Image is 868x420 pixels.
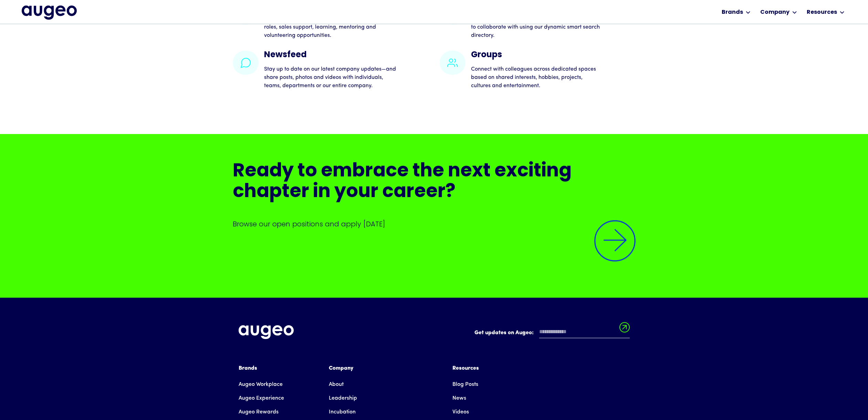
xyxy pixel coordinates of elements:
[471,51,603,60] h4: Groups
[22,6,77,19] a: home
[239,378,283,391] a: Augeo Workplace
[452,378,478,391] a: Blog Posts
[233,162,636,270] a: Ready to embrace the next exciting chapter in your career?Browse our open positions and apply [DA...
[239,364,301,372] div: Brands
[452,364,485,372] div: Resources
[722,8,743,17] div: Brands
[329,364,425,372] div: Company
[471,65,603,90] p: Connect with colleagues across dedicated spaces based on shared interests, hobbies, projects, cul...
[452,391,466,405] a: News
[329,405,356,419] a: Incubation
[471,15,603,40] p: Discover people, places, departments and experts to collaborate with using our dynamic smart sear...
[474,325,630,342] form: Email Form
[452,405,469,419] a: Videos
[239,325,294,339] img: Augeo's full logo in white.
[264,51,396,60] h4: Newsfeed
[239,391,284,405] a: Augeo Experience
[760,8,789,17] div: Company
[329,391,357,405] a: Leadership
[619,322,630,337] input: Submit
[264,65,396,90] p: Stay up to date on our latest company updates—and share posts, photos and videos with individuals...
[586,212,644,270] img: Arrow symbol in bright blue pointing diagonally upward and to the right to indicate an active link.
[239,405,279,419] a: Augeo Rewards
[264,15,396,40] p: Get involved in events, short gigs, key projects, big roles, sales support, learning, mentoring a...
[807,8,837,17] div: Resources
[233,219,636,229] p: Browse our open positions and apply [DATE]
[233,162,636,203] h2: Ready to embrace the next exciting chapter in your career?
[329,378,344,391] a: About
[474,329,534,337] label: Get updates on Augeo:
[22,6,77,19] img: Augeo's full logo in midnight blue.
